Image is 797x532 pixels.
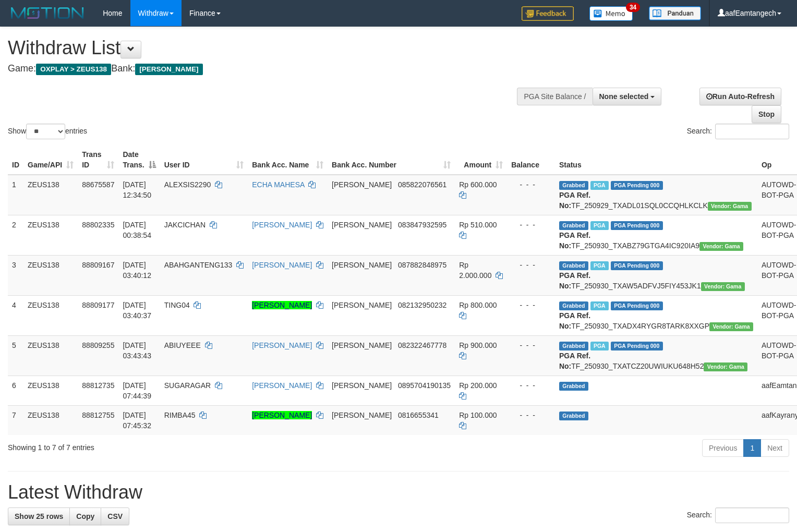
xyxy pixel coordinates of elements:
[8,255,23,295] td: 3
[252,381,312,390] a: [PERSON_NAME]
[511,410,551,420] div: - - -
[8,335,23,376] td: 5
[611,221,663,230] span: PGA Pending
[8,5,87,21] img: MOTION_logo.png
[559,342,588,350] span: Grabbed
[8,145,23,175] th: ID
[559,311,590,330] b: PGA Ref. No:
[590,301,609,310] span: Marked by aaftanly
[611,181,663,190] span: PGA Pending
[398,180,446,189] span: Copy 085822076561 to clipboard
[507,145,555,175] th: Balance
[8,215,23,255] td: 2
[107,512,123,521] span: CSV
[164,261,233,269] span: ABAHGANTENG133
[459,381,497,390] span: Rp 200.000
[511,220,551,230] div: - - -
[252,180,304,189] a: ECHA MAHESA
[123,411,151,430] span: [DATE] 07:45:32
[398,341,446,349] span: Copy 082322467778 to clipboard
[398,261,446,269] span: Copy 087882848975 to clipboard
[459,341,497,349] span: Rp 900.000
[8,507,70,525] a: Show 25 rows
[511,340,551,350] div: - - -
[398,301,446,309] span: Copy 082132950232 to clipboard
[8,295,23,335] td: 4
[23,376,78,405] td: ZEUS138
[164,411,196,419] span: RIMBA45
[555,295,757,335] td: TF_250930_TXADX4RYGR8TARK8XXGP
[332,381,392,390] span: [PERSON_NAME]
[455,145,507,175] th: Amount: activate to sort column ascending
[699,242,743,251] span: Vendor URL: https://trx31.1velocity.biz
[23,255,78,295] td: ZEUS138
[555,175,757,215] td: TF_250929_TXADL01SQL0CCQHLKCLK
[760,439,789,457] a: Next
[23,295,78,335] td: ZEUS138
[8,376,23,405] td: 6
[590,261,609,270] span: Marked by aaftanly
[23,215,78,255] td: ZEUS138
[590,342,609,350] span: Marked by aaftanly
[649,6,701,20] img: panduan.png
[8,64,521,74] h4: Game: Bank:
[517,88,592,105] div: PGA Site Balance /
[398,381,451,390] span: Copy 0895704190135 to clipboard
[332,411,392,419] span: [PERSON_NAME]
[248,145,328,175] th: Bank Acc. Name: activate to sort column ascending
[611,301,663,310] span: PGA Pending
[8,405,23,435] td: 7
[522,6,574,21] img: Feedback.jpg
[123,301,151,320] span: [DATE] 03:40:37
[555,335,757,376] td: TF_250930_TXATCZ20UWIUKU648H52
[555,255,757,295] td: TF_250930_TXAW5ADFVJ5FIY453JK1
[164,341,201,349] span: ABIUYEEE
[332,261,392,269] span: [PERSON_NAME]
[82,381,114,390] span: 88812735
[626,3,640,12] span: 34
[76,512,94,521] span: Copy
[332,221,392,229] span: [PERSON_NAME]
[687,507,789,523] label: Search:
[23,405,78,435] td: ZEUS138
[123,341,151,360] span: [DATE] 03:43:43
[559,352,590,370] b: PGA Ref. No:
[590,221,609,230] span: Marked by aafsreyleap
[82,301,114,309] span: 88809177
[15,512,63,521] span: Show 25 rows
[459,301,497,309] span: Rp 800.000
[252,301,312,309] a: [PERSON_NAME]
[123,381,151,400] span: [DATE] 07:44:39
[511,380,551,391] div: - - -
[398,221,446,229] span: Copy 083847932595 to clipboard
[23,145,78,175] th: Game/API: activate to sort column ascending
[252,261,312,269] a: [PERSON_NAME]
[101,507,129,525] a: CSV
[164,180,211,189] span: ALEXSIS2290
[704,362,747,371] span: Vendor URL: https://trx31.1velocity.biz
[8,175,23,215] td: 1
[555,215,757,255] td: TF_250930_TXABZ79GTGA4IC920IA9
[459,411,497,419] span: Rp 100.000
[164,301,190,309] span: TING04
[8,124,87,139] label: Show entries
[8,482,789,503] h1: Latest Withdraw
[559,181,588,190] span: Grabbed
[164,381,211,390] span: SUGARAGAR
[332,301,392,309] span: [PERSON_NAME]
[398,411,439,419] span: Copy 0816655341 to clipboard
[559,221,588,230] span: Grabbed
[511,179,551,190] div: - - -
[23,175,78,215] td: ZEUS138
[559,382,588,391] span: Grabbed
[559,271,590,290] b: PGA Ref. No:
[611,261,663,270] span: PGA Pending
[82,180,114,189] span: 88675587
[8,38,521,58] h1: Withdraw List
[82,221,114,229] span: 88802335
[559,301,588,310] span: Grabbed
[252,221,312,229] a: [PERSON_NAME]
[589,6,633,21] img: Button%20Memo.svg
[611,342,663,350] span: PGA Pending
[511,260,551,270] div: - - -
